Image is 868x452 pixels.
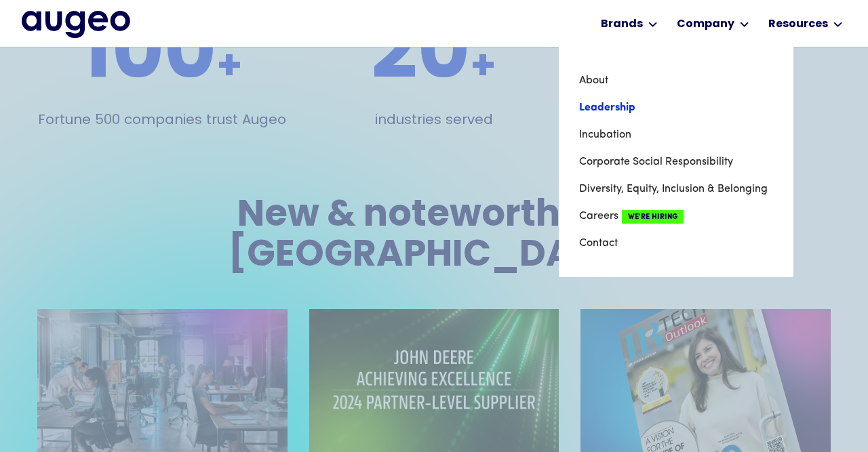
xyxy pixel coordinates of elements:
[622,210,684,224] span: We're Hiring
[579,67,773,94] a: About
[579,121,773,148] a: Incubation
[559,47,793,277] nav: Company
[579,94,773,121] a: Leadership
[601,16,643,33] div: Brands
[579,203,773,230] a: CareersWe're Hiring
[579,176,773,203] a: Diversity, Equity, Inclusion & Belonging
[677,16,734,33] div: Company
[579,230,773,257] a: Contact
[579,148,773,176] a: Corporate Social Responsibility
[768,16,828,33] div: Resources
[22,11,130,39] a: home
